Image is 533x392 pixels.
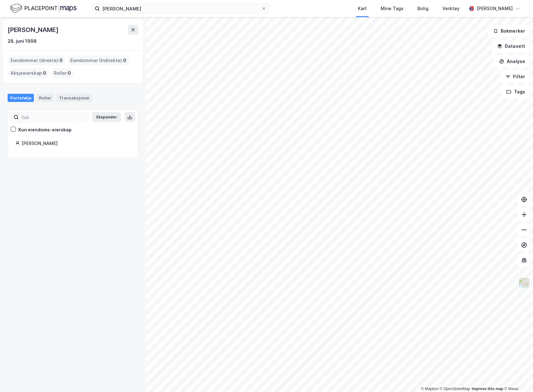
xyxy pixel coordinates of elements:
div: Kart [358,5,367,12]
div: Bolig [417,5,428,12]
span: 0 [43,69,46,77]
a: Improve this map [472,387,503,391]
span: 0 [60,57,63,64]
input: Søk [19,112,88,122]
div: 28. juni 1998 [8,37,37,45]
input: Søk på adresse, matrikkel, gårdeiere, leietakere eller personer [100,4,261,13]
div: Roller : [51,68,73,78]
button: Bokmerker [488,25,530,37]
button: Filter [500,70,530,83]
div: Kontrollprogram for chat [501,362,533,392]
button: Datasett [492,40,530,53]
a: OpenStreetMap [440,387,470,391]
img: logo.f888ab2527a4732fd821a326f86c7f29.svg [10,3,77,14]
iframe: Chat Widget [501,362,533,392]
div: [PERSON_NAME] [8,25,60,35]
div: Portefølje [8,94,34,102]
div: Roller [36,94,54,102]
button: Ekspander [92,112,121,122]
div: [PERSON_NAME] [477,5,513,12]
span: 0 [123,57,126,64]
a: Mapbox [421,387,438,391]
div: Aksjeeierskap : [8,68,49,78]
button: Tags [501,85,530,98]
div: Kun eiendoms-eierskap [18,126,72,134]
span: 0 [68,69,71,77]
div: Mine Tags [381,5,403,12]
div: Eiendommer (direkte) : [8,55,65,66]
div: Verktøy [442,5,460,12]
button: Analyse [494,55,530,68]
div: Eiendommer (Indirekte) : [68,55,129,66]
img: Z [518,277,530,289]
div: [PERSON_NAME] [22,140,130,147]
div: Transaksjoner [56,94,92,102]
